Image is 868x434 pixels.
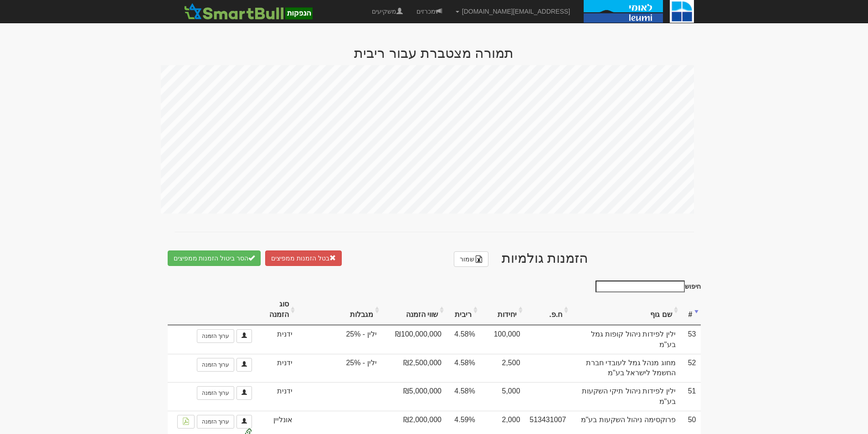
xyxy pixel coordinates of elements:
td: ילין לפידות ניהול תיקי השקעות בע"מ [570,382,680,411]
h2: תמורה מצטברת עבור ריבית [175,46,694,61]
a: ערוך הזמנה [197,358,234,372]
td: ₪100,000,000 [381,325,446,354]
td: 52 [680,354,701,383]
label: חיפוש [592,281,701,292]
img: SmartBull Logo [181,2,315,20]
td: 51 [680,382,701,411]
td: 4.58% [446,382,480,411]
th: יחידות: activate to sort column ascending [480,295,525,325]
th: שם גוף: activate to sort column ascending [570,295,680,325]
td: 2,500 [480,354,525,383]
td: מחוג מנהל גמל לעובדי חברת החשמל לישראל בע"מ [570,354,680,383]
td: ילין לפידות ניהול קופות גמל בע"מ [570,325,680,354]
span: ילין - 25% [302,358,376,368]
th: מגבלות: activate to sort column ascending [297,295,381,325]
td: 53 [680,325,701,354]
td: ידנית [257,354,298,383]
th: שווי הזמנה: activate to sort column ascending [381,295,446,325]
a: ערוך הזמנה [197,386,234,400]
button: הסר ביטול הזמנות ממפיצים [168,250,261,266]
a: ערוך הזמנה [197,329,234,343]
a: שמור [454,251,488,267]
td: 5,000 [480,382,525,411]
img: pdf-file-icon.png [182,418,190,425]
button: בטל הזמנות ממפיצים [265,250,342,266]
td: 4.58% [446,325,480,354]
span: ילין - 25% [302,329,376,340]
a: ערוך הזמנה [197,415,234,429]
td: ₪5,000,000 [381,382,446,411]
td: 100,000 [480,325,525,354]
th: ריבית: activate to sort column ascending [446,295,480,325]
td: ₪2,500,000 [381,354,446,383]
th: #: activate to sort column ascending [680,295,701,325]
td: 4.58% [446,354,480,383]
td: ידנית [257,382,298,411]
h2: הזמנות גולמיות [168,250,701,267]
td: ידנית [257,325,298,354]
th: סוג הזמנה: activate to sort column ascending [257,295,298,325]
input: חיפוש [596,281,685,292]
img: excel-file-black.png [475,255,483,263]
th: ח.פ.: activate to sort column ascending [525,295,571,325]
